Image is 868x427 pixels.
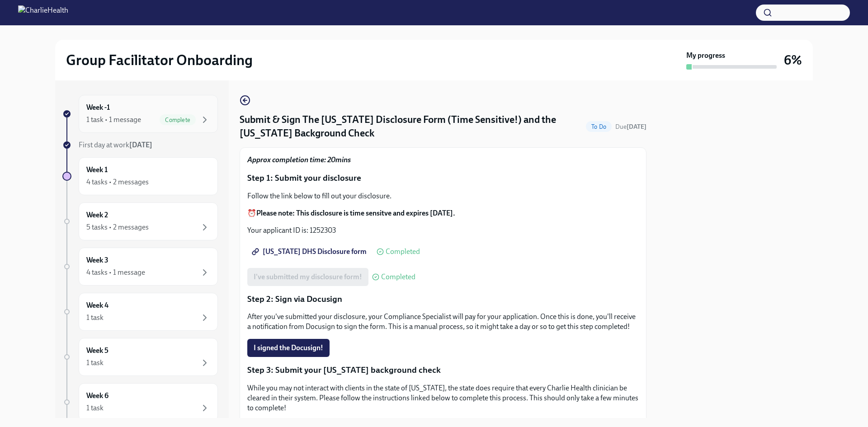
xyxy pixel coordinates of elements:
h6: Week 5 [86,346,108,356]
span: First day at work [79,141,152,149]
a: Week -11 task • 1 messageComplete [62,95,218,133]
h2: Group Facilitator Onboarding [66,51,253,69]
span: Due [615,123,646,131]
div: 1 task • 1 message [86,115,141,125]
div: 1 task [86,358,104,368]
strong: My progress [686,51,725,61]
h6: Week -1 [86,103,110,113]
strong: [DATE] [129,141,152,149]
h6: Week 3 [86,255,108,265]
h4: Submit & Sign The [US_STATE] Disclosure Form (Time Sensitive!) and the [US_STATE] Background Check [240,113,582,140]
span: October 1st, 2025 10:00 [615,122,646,131]
p: While you may not interact with clients in the state of [US_STATE], the state does require that e... [247,383,639,413]
div: 1 task [86,313,104,323]
h3: 6% [784,52,802,68]
a: Week 34 tasks • 1 message [62,248,218,286]
p: Your applicant ID is: 1252303 [247,225,639,235]
p: Step 3: Submit your [US_STATE] background check [247,364,639,376]
p: ⏰ [247,208,639,218]
div: 4 tasks • 1 message [86,267,145,277]
span: Complete [160,117,196,123]
img: CharlieHealth [18,5,68,20]
a: Week 14 tasks • 2 messages [62,157,218,195]
a: Week 41 task [62,293,218,331]
a: Week 51 task [62,338,218,376]
div: 1 task [86,403,104,413]
span: To Do [586,123,612,130]
strong: [DATE] [627,123,646,131]
a: Week 25 tasks • 2 messages [62,202,218,240]
span: I signed the Docusign! [254,343,323,352]
p: Step 2: Sign via Docusign [247,293,639,305]
span: Completed [381,273,415,281]
h6: Week 4 [86,300,108,310]
a: First day at work[DATE] [62,140,218,150]
span: Completed [386,248,420,255]
h6: Week 2 [86,210,108,220]
div: 5 tasks • 2 messages [86,222,149,232]
button: I signed the Docusign! [247,339,330,357]
h6: Week 1 [86,165,108,175]
p: Step 1: Submit your disclosure [247,172,639,184]
a: Week 61 task [62,383,218,421]
strong: Approx completion time: 20mins [247,155,351,164]
a: [US_STATE] DHS Disclosure form [247,243,373,261]
p: After you've submitted your disclosure, your Compliance Specialist will pay for your application.... [247,312,639,332]
div: 4 tasks • 2 messages [86,177,149,187]
p: Follow the link below to fill out your disclosure. [247,191,639,201]
strong: Please note: This disclosure is time sensitve and expires [DATE]. [256,209,455,217]
span: [US_STATE] DHS Disclosure form [254,247,367,256]
h6: Week 6 [86,391,108,401]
